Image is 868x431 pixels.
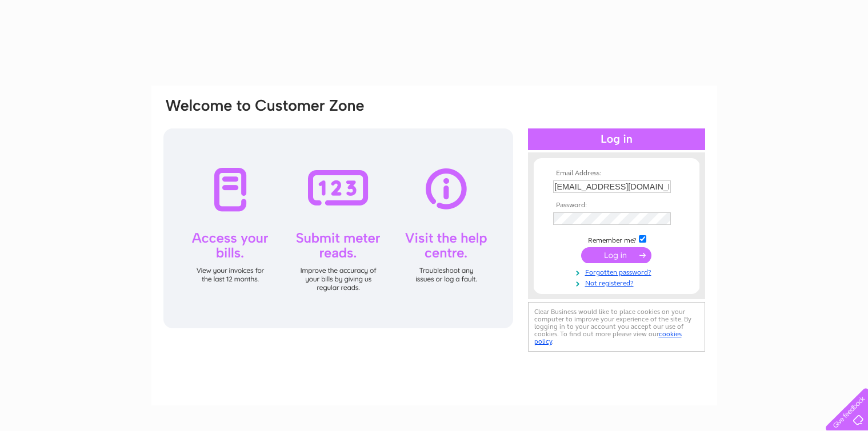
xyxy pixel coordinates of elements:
[581,247,651,263] input: Submit
[528,302,705,352] div: Clear Business would like to place cookies on your computer to improve your experience of the sit...
[534,330,682,345] a: cookies policy
[553,266,683,277] a: Forgotten password?
[550,202,683,210] th: Password:
[550,233,683,245] td: Remember me?
[553,277,683,288] a: Not registered?
[550,170,683,178] th: Email Address:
